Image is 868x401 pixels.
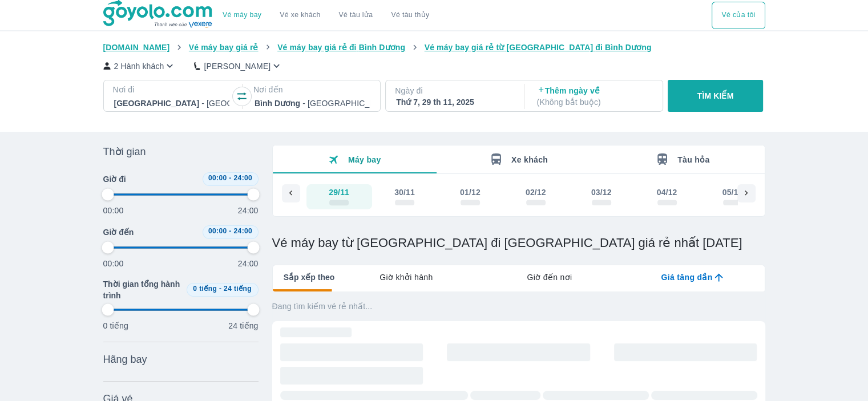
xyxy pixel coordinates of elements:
p: Nơi đến [253,84,371,95]
div: Thứ 7, 29 th 11, 2025 [396,96,511,108]
span: 0 tiếng [193,285,217,293]
button: TÌM KIẾM [668,80,763,112]
span: Máy bay [348,155,381,164]
span: Xe khách [511,155,548,164]
a: Vé máy bay [223,11,261,19]
div: 02/12 [526,187,546,198]
p: [PERSON_NAME] [204,60,271,72]
p: Thêm ngày về [537,85,652,108]
div: choose transportation mode [712,2,765,29]
p: 24 tiếng [228,320,258,331]
p: 2 Hành khách [114,60,164,72]
h1: Vé máy bay từ [GEOGRAPHIC_DATA] đi [GEOGRAPHIC_DATA] giá rẻ nhất [DATE] [272,235,765,251]
p: 24:00 [238,205,259,216]
span: Vé máy bay giá rẻ từ [GEOGRAPHIC_DATA] đi Bình Dương [425,43,652,52]
button: Vé của tôi [712,2,765,29]
nav: breadcrumb [103,42,765,53]
a: Vé tàu lửa [330,2,382,29]
span: Giờ đến nơi [527,272,572,283]
span: 00:00 [208,174,227,182]
span: Sắp xếp theo [284,272,335,283]
span: Thời gian [103,145,146,159]
span: 24:00 [233,174,252,182]
span: 00:00 [208,227,227,235]
div: lab API tabs example [334,265,764,289]
span: Giờ khởi hành [380,272,433,283]
span: - [229,227,231,235]
span: 24 tiếng [224,285,252,293]
button: 2 Hành khách [103,60,176,72]
p: 00:00 [103,205,124,216]
div: 04/12 [657,187,677,198]
span: Giờ đến [103,226,134,238]
p: Nơi đi [113,84,231,95]
span: 24:00 [233,227,252,235]
span: Giờ đi [103,173,126,185]
button: Vé tàu thủy [382,2,438,29]
div: choose transportation mode [213,2,438,29]
span: Vé máy bay giá rẻ đi Bình Dương [277,43,405,52]
div: 01/12 [460,187,481,198]
div: 30/11 [394,187,415,198]
p: ( Không bắt buộc ) [537,96,652,108]
div: 03/12 [591,187,612,198]
p: Đang tìm kiếm vé rẻ nhất... [272,301,765,312]
p: 24:00 [238,258,259,269]
span: Thời gian tổng hành trình [103,278,182,301]
span: - [219,285,221,293]
a: Vé xe khách [280,11,320,19]
span: [DOMAIN_NAME] [103,43,170,52]
p: 00:00 [103,258,124,269]
p: Ngày đi [395,85,512,96]
p: TÌM KIẾM [697,90,734,102]
span: Hãng bay [103,353,147,366]
span: Vé máy bay giá rẻ [189,43,259,52]
span: Giá tăng dần [661,272,712,283]
button: [PERSON_NAME] [194,60,282,72]
div: 29/11 [329,187,349,198]
span: - [229,174,231,182]
p: 0 tiếng [103,320,128,331]
div: 05/12 [722,187,743,198]
span: Tàu hỏa [677,155,710,164]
